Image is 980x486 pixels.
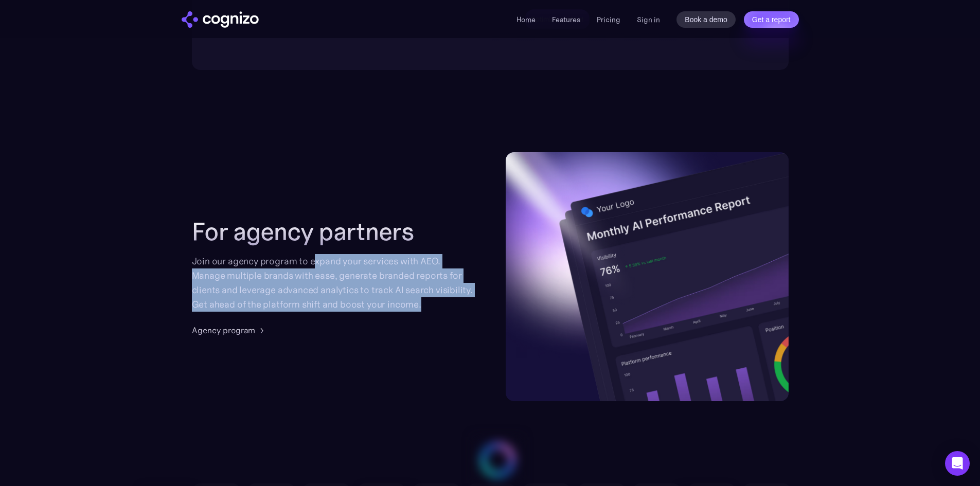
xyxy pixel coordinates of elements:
[744,11,799,28] a: Get a report
[192,324,268,336] a: Agency program
[516,15,536,24] a: Home
[182,11,259,28] a: home
[597,15,620,24] a: Pricing
[192,324,255,336] div: Agency program
[676,11,736,28] a: Book a demo
[192,254,475,312] div: Join our agency program to expand your services with AEO. Manage multiple brands with ease, gener...
[637,13,660,26] a: Sign in
[182,11,259,28] img: cognizo logo
[945,451,970,476] div: Open Intercom Messenger
[552,15,580,24] a: Features
[192,217,475,246] h2: For agency partners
